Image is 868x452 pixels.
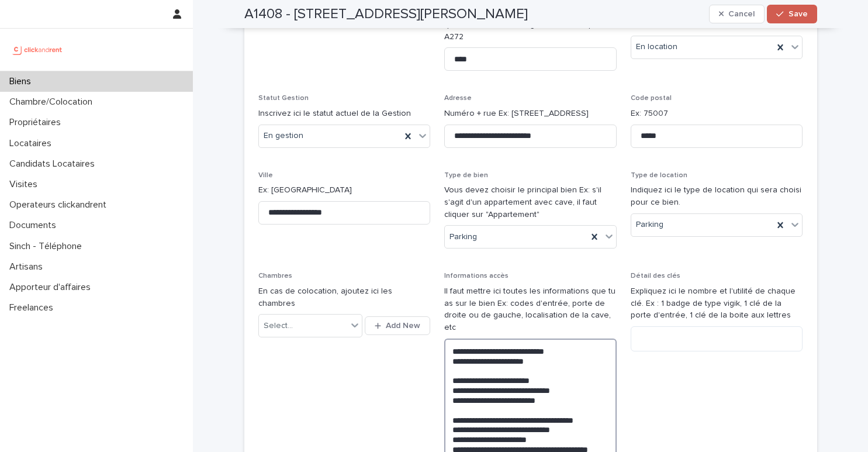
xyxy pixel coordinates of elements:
span: En gestion [264,130,303,142]
span: Parking [449,231,477,243]
p: Chambre/Colocation [5,96,102,108]
p: Candidats Locataires [5,158,104,170]
p: Ex: 75007 [631,108,803,120]
p: Vous devez choisir le principal bien Ex: s'il s'agit d'un appartement avec cave, il faut cliquer ... [444,184,617,220]
h2: A1408 - [STREET_ADDRESS][PERSON_NAME] [244,6,528,23]
p: Indiquez ici le type de location qui sera choisi pour ce bien. [631,184,803,209]
span: Informations accès [444,272,509,280]
p: Operateurs clickandrent [5,199,116,211]
button: Add New [365,316,430,335]
p: Biens [5,76,40,87]
span: Ville [258,172,273,179]
p: Numéro + rue Ex: [STREET_ADDRESS] [444,108,617,120]
p: Locataires [5,138,61,149]
p: En cas de colocation, ajoutez ici les chambres [258,285,431,310]
span: Chambres [258,272,292,280]
div: Select... [264,320,293,332]
p: Expliquez ici le nombre et l'utilité de chaque clé. Ex : 1 badge de type vigik, 1 clé de la porte... [631,285,803,322]
span: Parking [636,219,663,231]
span: Statut Gestion [258,95,309,102]
span: Add New [386,322,420,330]
span: Save [789,10,808,18]
button: Save [767,5,817,23]
span: Adresse [444,95,472,102]
img: UCB0brd3T0yccxBKYDjQ [9,38,66,61]
span: Type de bien [444,172,488,179]
p: Freelances [5,302,63,313]
button: Cancel [709,5,765,23]
span: Cancel [728,10,755,18]
span: Type de location [631,172,687,179]
span: Détail des clés [631,272,680,280]
p: Artisans [5,261,52,272]
span: En location [636,41,677,53]
p: Sinch - Téléphone [5,241,91,252]
p: Inscrivez ici le statut actuel de la Gestion [258,108,431,120]
p: Apporteur d'affaires [5,282,100,293]
p: Documents [5,220,65,231]
p: Propriétaires [5,117,70,128]
p: Il faut mettre ici toutes les informations que tu as sur le bien Ex: codes d'entrée, porte de dro... [444,285,617,334]
span: Code postal [631,95,672,102]
p: Ex: [GEOGRAPHIC_DATA] [258,184,431,196]
p: Visites [5,179,47,190]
